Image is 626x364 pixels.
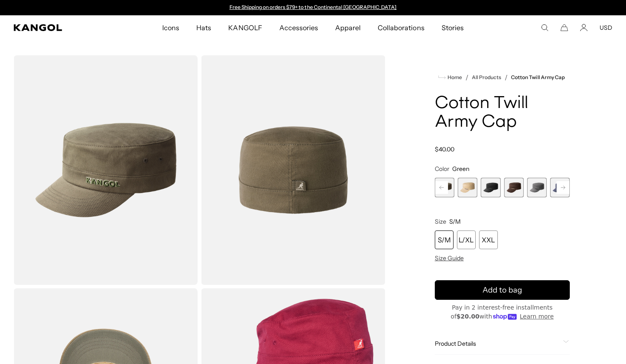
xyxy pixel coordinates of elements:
[14,24,107,31] a: Kangol
[504,178,523,197] div: 5 of 9
[335,15,361,40] span: Apparel
[435,178,454,197] label: Green
[435,254,464,262] span: Size Guide
[501,72,508,82] li: /
[446,74,462,80] span: Home
[225,4,401,11] div: 1 of 2
[279,15,318,40] span: Accessories
[435,165,449,173] span: Color
[228,15,262,40] span: KANGOLF
[435,340,560,347] span: Product Details
[541,24,548,31] summary: Search here
[435,94,570,132] h1: Cotton Twill Army Cap
[600,24,612,31] button: USD
[550,178,570,197] div: 7 of 9
[162,15,179,40] span: Icons
[458,178,477,197] div: 3 of 9
[435,280,570,300] button: Add to bag
[435,178,454,197] div: 2 of 9
[481,178,500,197] div: 4 of 9
[435,145,454,153] span: $40.00
[504,178,523,197] label: Brown
[196,15,211,40] span: Hats
[580,24,588,31] a: Account
[527,178,547,197] div: 6 of 9
[225,4,401,11] slideshow-component: Announcement bar
[452,165,469,173] span: Green
[462,72,468,82] li: /
[435,218,446,225] span: Size
[271,15,327,40] a: Accessories
[472,74,501,80] a: All Products
[435,72,570,82] nav: breadcrumbs
[560,24,568,31] button: Cart
[458,178,477,197] label: Beige
[14,55,198,285] img: color-green
[188,15,220,40] a: Hats
[433,15,472,40] a: Stories
[225,4,401,11] div: Announcement
[527,178,547,197] label: Grey
[435,230,454,249] div: S/M
[482,284,522,296] span: Add to bag
[230,4,397,10] a: Free Shipping on orders $79+ to the Continental [GEOGRAPHIC_DATA]
[154,15,188,40] a: Icons
[438,74,462,81] a: Home
[481,178,500,197] label: Black
[378,15,424,40] span: Collaborations
[511,74,565,80] a: Cotton Twill Army Cap
[449,218,461,225] span: S/M
[220,15,270,40] a: KANGOLF
[479,230,498,249] div: XXL
[550,178,570,197] label: Navy
[442,15,464,40] span: Stories
[369,15,433,40] a: Collaborations
[327,15,369,40] a: Apparel
[457,230,476,249] div: L/XL
[201,55,385,285] img: color-green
